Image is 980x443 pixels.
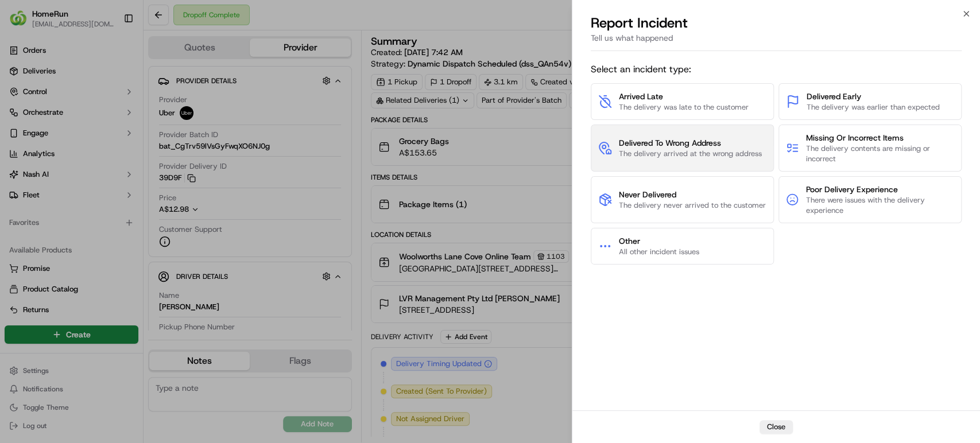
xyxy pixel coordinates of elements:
span: The delivery arrived at the wrong address [619,149,762,159]
button: Arrived LateThe delivery was late to the customer [591,83,774,120]
p: Report Incident [591,14,688,32]
span: Select an incident type: [591,63,962,76]
span: The delivery contents are missing or incorrect [806,143,954,164]
button: Missing Or Incorrect ItemsThe delivery contents are missing or incorrect [778,125,962,172]
span: The delivery was late to the customer [619,102,749,112]
button: Never DeliveredThe delivery never arrived to the customer [591,176,774,223]
span: Missing Or Incorrect Items [806,132,954,143]
span: There were issues with the delivery experience [805,195,954,216]
span: All other incident issues [619,247,699,257]
div: Tell us what happened [591,32,962,51]
span: Never Delivered [619,189,766,200]
button: OtherAll other incident issues [591,228,774,265]
span: Poor Delivery Experience [805,184,954,195]
span: Delivered To Wrong Address [619,137,762,149]
span: The delivery never arrived to the customer [619,200,766,211]
span: Delivered Early [807,91,940,102]
button: Close [760,420,793,434]
button: Poor Delivery ExperienceThere were issues with the delivery experience [778,176,962,223]
button: Delivered EarlyThe delivery was earlier than expected [778,83,962,120]
span: Other [619,235,699,247]
span: Arrived Late [619,91,749,102]
span: The delivery was earlier than expected [807,102,940,112]
button: Delivered To Wrong AddressThe delivery arrived at the wrong address [591,125,774,172]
